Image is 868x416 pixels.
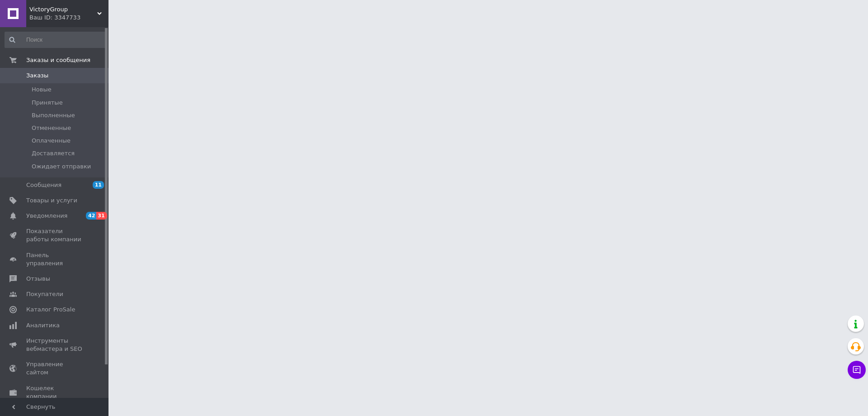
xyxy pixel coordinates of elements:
[93,181,104,189] span: 11
[5,32,107,48] input: Поиск
[32,149,75,158] span: Доставляется
[32,111,75,120] span: Выполненные
[26,227,84,244] span: Показатели работы компании
[26,212,67,220] span: Уведомления
[32,124,71,132] span: Отмененные
[26,196,77,205] span: Товары и услуги
[32,163,91,171] span: Ожидает отправки
[32,137,71,145] span: Оплаченные
[32,99,63,107] span: Принятые
[26,360,84,377] span: Управление сайтом
[29,5,97,14] span: VictoryGroup
[848,361,866,379] button: Чат с покупателем
[26,251,84,268] span: Панель управления
[26,384,84,401] span: Кошелек компании
[26,275,50,283] span: Отзывы
[29,14,108,22] div: Ваш ID: 3347733
[26,337,84,353] span: Инструменты вебмастера и SEO
[26,72,48,80] span: Заказы
[86,212,96,220] span: 42
[26,181,61,189] span: Сообщения
[26,321,60,330] span: Аналитика
[26,56,90,64] span: Заказы и сообщения
[32,86,52,94] span: Новые
[26,306,75,314] span: Каталог ProSale
[96,212,107,220] span: 31
[26,290,63,298] span: Покупатели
